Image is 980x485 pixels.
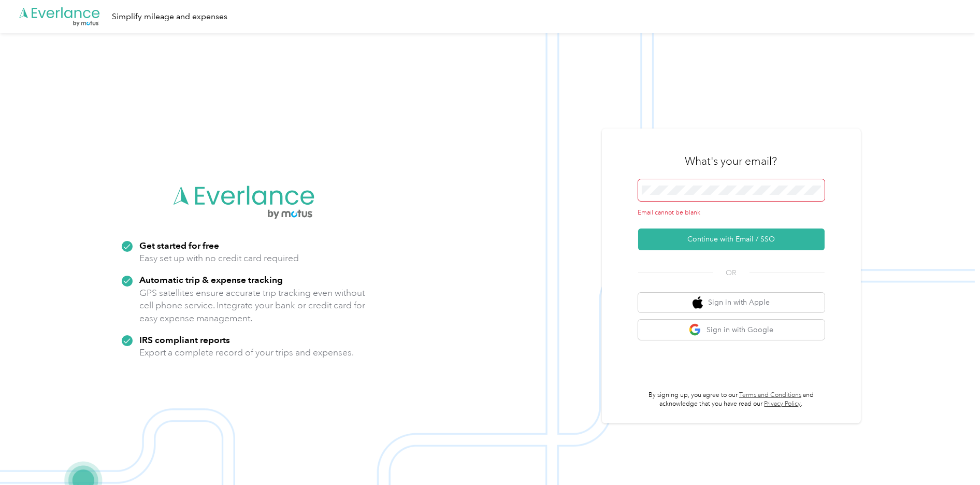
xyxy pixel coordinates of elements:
[693,296,703,309] img: apple logo
[638,208,825,218] div: Email cannot be blank
[140,287,366,325] p: GPS satellites ensure accurate trip tracking even without cell phone service. Integrate your bank...
[713,267,750,278] span: OR
[140,274,283,285] strong: Automatic trip & expense tracking
[739,391,801,399] a: Terms and Conditions
[638,320,825,340] button: google logoSign in with Google
[140,240,220,251] strong: Get started for free
[140,252,299,265] p: Easy set up with no credit card required
[140,334,230,345] strong: IRS compliant reports
[685,154,777,168] h3: What's your email?
[689,323,702,336] img: google logo
[112,10,227,23] div: Simplify mileage and expenses
[638,391,825,409] p: By signing up, you agree to our and acknowledge that you have read our .
[638,229,825,250] button: Continue with Email / SSO
[765,400,801,408] a: Privacy Policy
[638,293,825,313] button: apple logoSign in with Apple
[140,346,354,359] p: Export a complete record of your trips and expenses.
